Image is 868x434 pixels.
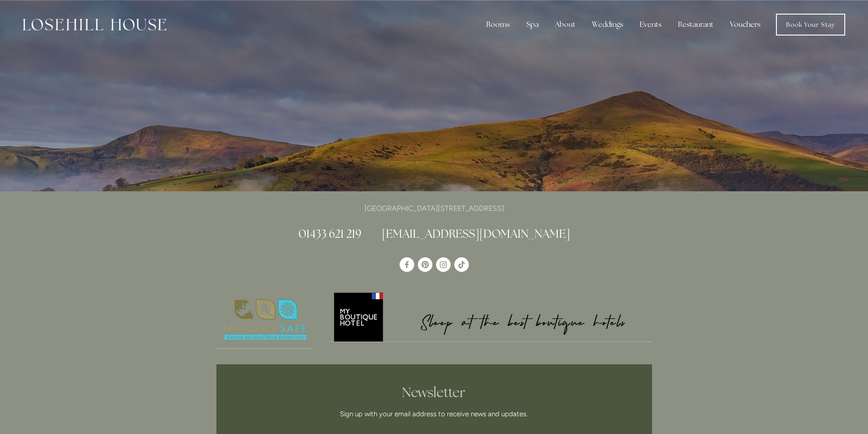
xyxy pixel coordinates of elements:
[216,291,314,348] img: Nature's Safe - Logo
[548,15,583,34] div: About
[329,291,652,342] a: My Boutique Hotel - Logo
[23,19,166,31] img: Losehill House
[632,15,669,34] div: Events
[266,408,602,419] p: Sign up with your email address to receive news and updates.
[418,257,432,272] a: Pinterest
[436,257,451,272] a: Instagram
[723,15,768,34] a: Vouchers
[216,291,314,349] a: Nature's Safe - Logo
[216,202,652,214] p: [GEOGRAPHIC_DATA][STREET_ADDRESS]
[585,15,631,34] div: Weddings
[454,257,469,272] a: TikTok
[382,226,570,241] a: [EMAIL_ADDRESS][DOMAIN_NAME]
[329,291,652,342] img: My Boutique Hotel - Logo
[519,15,546,34] div: Spa
[298,226,361,241] a: 01433 621 219
[400,257,414,272] a: Losehill House Hotel & Spa
[479,15,517,34] div: Rooms
[671,15,721,34] div: Restaurant
[776,14,845,36] a: Book Your Stay
[266,384,602,401] h2: Newsletter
